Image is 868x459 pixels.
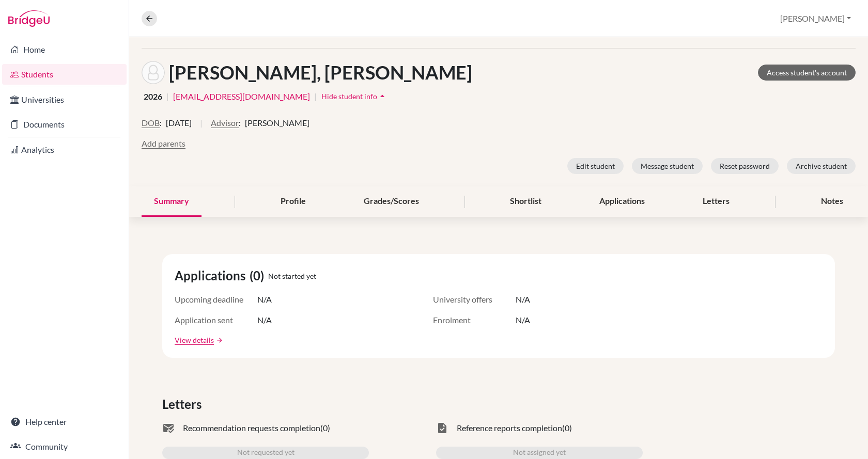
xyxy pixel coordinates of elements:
[2,411,127,432] a: Help center
[162,422,175,434] span: mark_email_read
[169,61,472,84] h1: [PERSON_NAME], [PERSON_NAME]
[321,92,377,101] span: Hide student info
[516,293,530,306] span: N/A
[142,137,185,150] button: Add parents
[321,88,388,104] button: Hide student infoarrow_drop_up
[498,186,554,217] div: Shortlist
[562,422,572,434] span: (0)
[237,447,295,459] span: Not requested yet
[142,61,165,84] img: Márton Bartók's avatar
[567,158,624,174] button: Edit student
[2,114,127,135] a: Documents
[2,89,127,110] a: Universities
[175,314,257,326] span: Application sent
[587,186,657,217] div: Applications
[166,90,169,103] span: |
[142,186,202,217] div: Summary
[314,90,317,103] span: |
[2,139,127,160] a: Analytics
[214,337,223,344] a: arrow_forward
[776,9,856,28] button: [PERSON_NAME]
[160,117,162,129] span: :
[457,422,562,434] span: Reference reports completion
[433,314,516,326] span: Enrolment
[2,39,127,60] a: Home
[175,335,214,345] a: View details
[245,117,309,129] span: [PERSON_NAME]
[787,158,856,174] button: Archive student
[809,186,856,217] div: Notes
[377,91,388,101] i: arrow_drop_up
[257,314,272,326] span: N/A
[436,422,448,434] span: task
[2,436,127,457] a: Community
[268,271,316,281] span: Not started yet
[320,422,330,434] span: (0)
[2,64,127,85] a: Students
[144,90,162,103] span: 2026
[142,117,160,129] button: DOB
[516,314,530,326] span: N/A
[433,293,516,306] span: University offers
[711,158,779,174] button: Reset password
[166,117,192,129] span: [DATE]
[250,266,268,285] span: (0)
[758,65,856,81] a: Access student's account
[183,422,320,434] span: Recommendation requests completion
[690,186,742,217] div: Letters
[211,117,239,129] button: Advisor
[162,395,206,414] span: Letters
[351,186,431,217] div: Grades/Scores
[257,293,272,306] span: N/A
[175,266,250,285] span: Applications
[175,293,257,306] span: Upcoming deadline
[632,158,703,174] button: Message student
[173,90,310,103] a: [EMAIL_ADDRESS][DOMAIN_NAME]
[8,10,50,27] img: Bridge-U
[513,447,566,459] span: Not assigned yet
[200,117,203,137] span: |
[268,186,318,217] div: Profile
[239,117,241,129] span: :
